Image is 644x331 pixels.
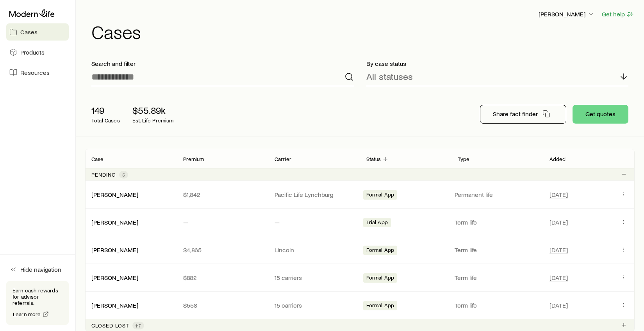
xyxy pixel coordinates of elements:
[136,322,141,329] span: 117
[455,274,540,281] p: Term life
[183,246,262,254] p: $4,865
[455,301,540,309] p: Term life
[366,247,394,255] span: Formal App
[573,105,628,124] button: Get quotes
[275,301,354,309] p: 15 carriers
[91,274,138,282] div: [PERSON_NAME]
[366,191,394,200] span: Formal App
[91,117,120,124] p: Total Cases
[183,191,262,198] p: $1,842
[91,105,120,116] p: 149
[6,23,69,41] a: Cases
[549,246,568,254] span: [DATE]
[493,110,538,118] p: Share fact finder
[183,301,262,309] p: $558
[539,10,595,18] p: [PERSON_NAME]
[20,48,45,56] span: Products
[183,274,262,281] p: $882
[549,218,568,226] span: [DATE]
[91,274,138,281] a: [PERSON_NAME]
[91,22,635,41] h1: Cases
[91,172,116,178] p: Pending
[183,218,262,226] p: —
[275,274,354,281] p: 15 carriers
[366,156,381,162] p: Status
[549,156,566,162] p: Added
[480,105,566,124] button: Share fact finder
[455,246,540,254] p: Term life
[91,246,138,254] div: [PERSON_NAME]
[366,302,394,310] span: Formal App
[20,28,37,36] span: Cases
[275,246,354,254] p: Lincoln
[183,156,204,162] p: Premium
[275,191,354,198] p: Pacific Life Lynchburg
[91,246,138,253] a: [PERSON_NAME]
[6,44,69,61] a: Products
[20,266,61,273] span: Hide navigation
[91,191,138,199] div: [PERSON_NAME]
[132,105,174,116] p: $55.89k
[12,287,62,306] p: Earn cash rewards for advisor referrals.
[91,301,138,309] a: [PERSON_NAME]
[366,274,394,283] span: Formal App
[91,156,104,162] p: Case
[91,191,138,198] a: [PERSON_NAME]
[6,64,69,81] a: Resources
[455,191,540,198] p: Permanent life
[549,191,568,198] span: [DATE]
[275,156,291,162] p: Carrier
[455,218,540,226] p: Term life
[6,261,69,278] button: Hide navigation
[538,10,595,19] button: [PERSON_NAME]
[601,10,635,19] button: Get help
[13,312,41,317] span: Learn more
[366,60,629,67] p: By case status
[458,156,470,162] p: Type
[275,218,354,226] p: —
[122,172,125,178] span: 5
[132,117,174,124] p: Est. Life Premium
[91,322,129,329] p: Closed lost
[549,274,568,281] span: [DATE]
[91,218,138,227] div: [PERSON_NAME]
[549,301,568,309] span: [DATE]
[91,60,354,67] p: Search and filter
[91,218,138,226] a: [PERSON_NAME]
[366,71,413,82] p: All statuses
[6,281,69,325] div: Earn cash rewards for advisor referrals.Learn more
[20,69,50,76] span: Resources
[366,219,388,227] span: Trial App
[91,301,138,310] div: [PERSON_NAME]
